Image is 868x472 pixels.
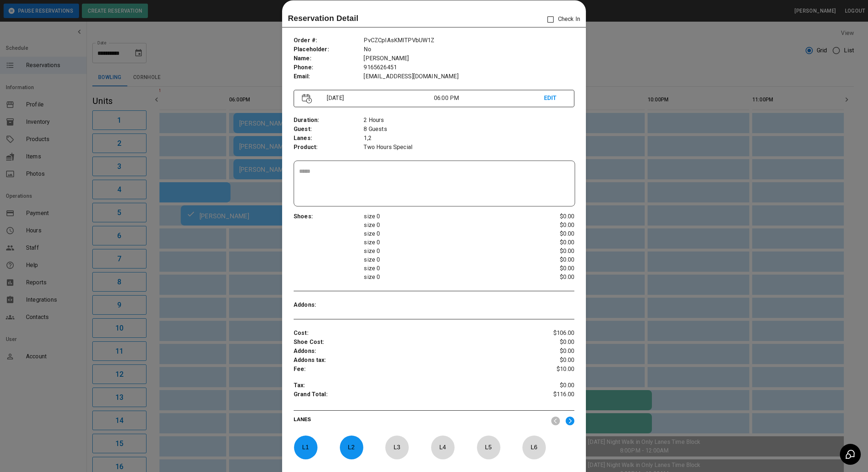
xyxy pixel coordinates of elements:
p: Reservation Detail [288,12,359,24]
p: 06:00 PM [434,94,544,102]
p: $0.00 [527,238,574,247]
p: Shoe Cost : [294,338,527,347]
p: size 0 [364,255,527,264]
p: Lanes : [294,134,364,143]
p: L 4 [431,439,455,456]
p: $0.00 [527,212,574,221]
p: $0.00 [527,347,574,356]
p: 8 Guests [364,125,574,134]
img: right.svg [566,416,574,425]
p: $0.00 [527,264,574,273]
p: Product : [294,143,364,152]
p: $0.00 [527,338,574,347]
p: Email : [294,72,364,81]
p: [PERSON_NAME] [364,54,574,63]
p: L 5 [477,439,500,456]
p: LANES [294,416,545,426]
p: Guest : [294,125,364,134]
p: Addons : [294,347,527,356]
p: [DATE] [324,94,434,102]
p: 2 Hours [364,116,574,125]
p: Phone : [294,63,364,72]
p: Order # : [294,36,364,45]
p: Addons : [294,301,364,310]
p: Check In [543,12,580,27]
p: Placeholder : [294,45,364,54]
p: Addons tax : [294,356,527,365]
p: Cost : [294,329,527,338]
p: Duration : [294,116,364,125]
p: 1,2 [364,134,574,143]
p: [EMAIL_ADDRESS][DOMAIN_NAME] [364,72,574,81]
p: $0.00 [527,221,574,230]
p: L 1 [294,439,317,456]
p: $0.00 [527,356,574,365]
p: L 2 [339,439,363,456]
p: L 6 [522,439,546,456]
img: nav_left.svg [551,416,560,425]
p: Tax : [294,381,527,390]
p: $0.00 [527,230,574,238]
p: $116.00 [527,390,574,401]
p: $0.00 [527,273,574,281]
p: Shoes : [294,212,364,221]
p: L 3 [385,439,409,456]
p: $0.00 [527,255,574,264]
p: Fee : [294,365,527,374]
p: size 0 [364,247,527,255]
img: Vector [302,94,312,104]
p: EDIT [544,94,566,103]
p: Grand Total : [294,390,527,401]
p: No [364,45,574,54]
p: size 0 [364,264,527,273]
p: $106.00 [527,329,574,338]
p: size 0 [364,221,527,230]
p: $0.00 [527,247,574,255]
p: 9165626451 [364,63,574,72]
p: $0.00 [527,381,574,390]
p: PvCZCpIAsKMITPVbUW1Z [364,36,574,45]
p: Name : [294,54,364,63]
p: size 0 [364,230,527,238]
p: Two Hours Special [364,143,574,152]
p: size 0 [364,273,527,281]
p: size 0 [364,212,527,221]
p: size 0 [364,238,527,247]
p: $10.00 [527,365,574,374]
